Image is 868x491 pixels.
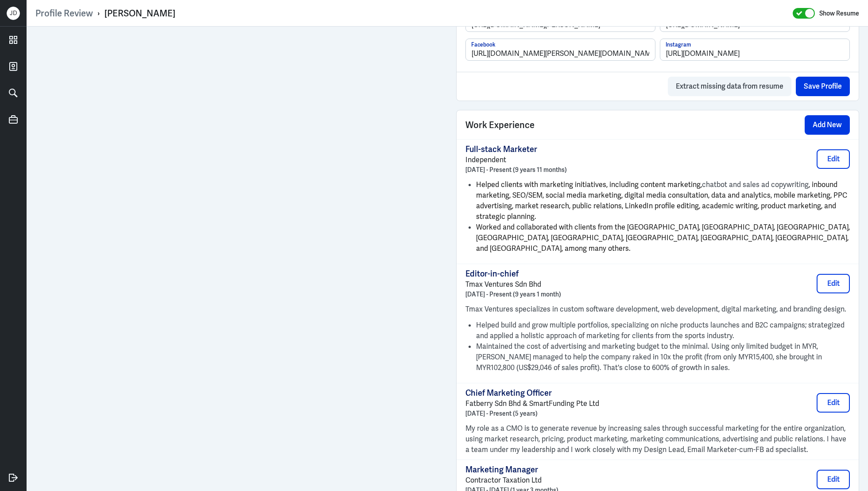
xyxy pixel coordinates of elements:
p: Independent [465,155,567,165]
li: Helped build and grow multiple portfolios, specializing on niche products launches and B2C campai... [476,320,850,341]
p: Contractor Taxation Ltd [465,475,558,486]
p: Chief Marketing Officer [465,388,599,398]
label: Show Resume [819,8,859,19]
p: Editor-in-chief [465,269,561,279]
p: Fatberry Sdn Bhd & SmartFunding Pte Ltd [465,398,599,409]
button: Edit [817,274,850,293]
input: Facebook [466,39,655,60]
p: Full-stack Marketer [465,144,567,155]
a: Profile Review [35,8,93,19]
button: Edit [817,393,850,413]
p: My role as a CMO is to generate revenue by increasing sales through successful marketing for the ... [465,423,850,455]
span: Helped clients with marketing initiatives, including content marketing, [476,180,702,189]
p: Tmax Ventures Sdn Bhd [465,279,561,290]
p: [DATE] - Present (9 years 1 month) [465,290,561,299]
li: chatbot and sales ad copywriting [476,179,850,222]
p: Marketing Manager [465,464,558,475]
iframe: To enrich screen reader interactions, please activate Accessibility in Grammarly extension settings [35,35,438,482]
li: Maintained the cost of advertising and marketing budget to the minimal. Using only limited budget... [476,341,850,373]
input: Instagram [660,39,849,60]
p: [DATE] - Present (9 years 11 months) [465,165,567,174]
button: Extract missing data from resume [668,77,791,96]
button: Edit [817,470,850,489]
span: Worked and collaborated with clients from the [GEOGRAPHIC_DATA], [GEOGRAPHIC_DATA], [GEOGRAPHIC_D... [476,222,850,253]
p: › [93,8,105,19]
p: [DATE] - Present (5 years) [465,409,599,418]
div: J D [7,7,20,20]
div: [PERSON_NAME] [105,8,175,19]
button: Save Profile [796,77,850,96]
p: Tmax Ventures specializes in custom software development, web development, digital marketing, and... [465,304,850,315]
button: Add New [805,115,850,135]
button: Edit [817,149,850,169]
span: Work Experience [465,118,535,132]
